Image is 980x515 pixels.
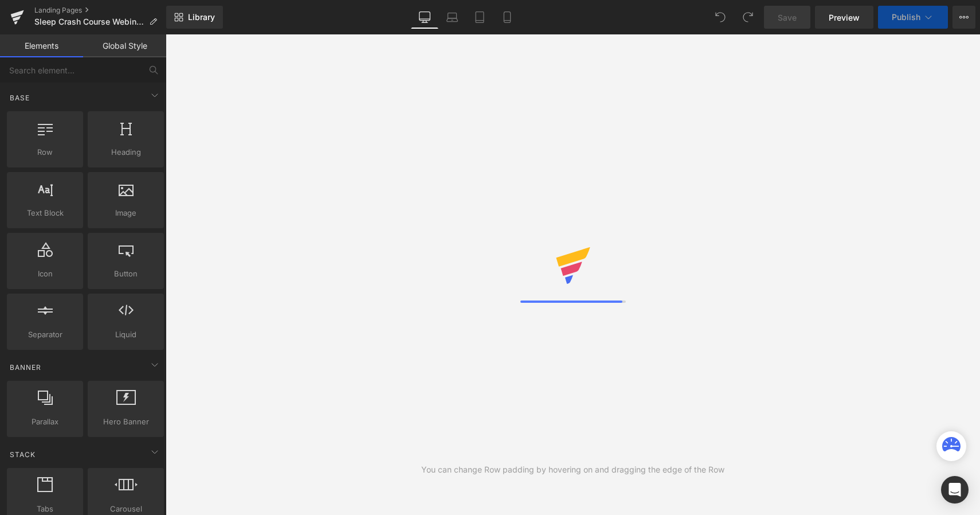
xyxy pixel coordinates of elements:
span: Image [91,207,160,219]
span: Sleep Crash Course Webinar - Replay [34,17,144,26]
span: Stack [9,449,37,460]
span: Separator [10,329,80,341]
span: Text Block [10,207,80,219]
a: Global Style [83,34,166,57]
span: Icon [10,268,80,280]
a: Landing Pages [34,6,166,15]
span: Parallax [10,416,80,428]
span: Base [9,92,31,103]
span: Carousel [91,503,160,515]
span: Liquid [91,329,160,341]
span: Heading [91,146,160,158]
a: New Library [166,6,223,29]
span: Preview [829,11,860,24]
span: Save [778,11,797,24]
span: Tabs [10,503,80,515]
span: Library [188,12,215,22]
button: Redo [736,6,759,29]
span: Button [91,268,160,280]
a: Desktop [411,6,438,29]
span: Row [10,146,80,158]
div: You can change Row padding by hovering on and dragging the edge of the Row [421,463,724,476]
a: Preview [815,6,873,29]
button: More [952,6,975,29]
button: Publish [878,6,948,29]
div: Open Intercom Messenger [941,476,969,504]
a: Tablet [466,6,493,29]
button: Undo [709,6,732,29]
a: Laptop [438,6,466,29]
a: Mobile [493,6,521,29]
span: Hero Banner [91,416,160,428]
span: Publish [892,13,920,22]
span: Banner [9,362,42,373]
